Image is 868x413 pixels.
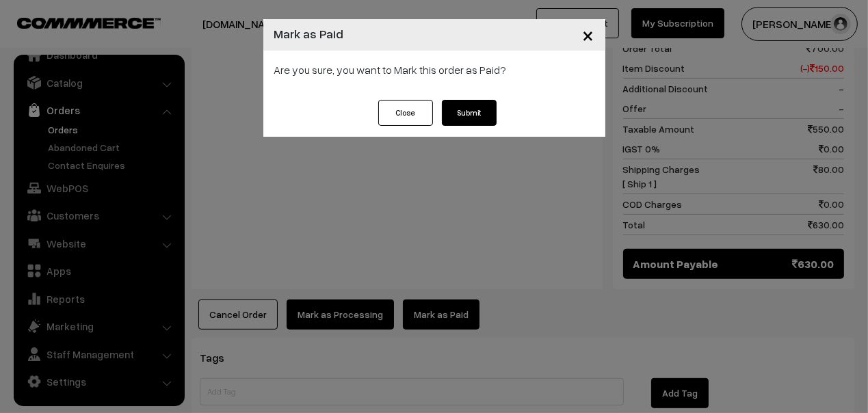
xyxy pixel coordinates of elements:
[274,62,594,78] p: Are you sure, you want to Mark this order as Paid?
[274,25,344,43] h4: Mark as Paid
[583,22,594,47] span: ×
[442,100,497,126] button: Submit
[572,14,605,56] button: Close
[378,100,433,126] button: Close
